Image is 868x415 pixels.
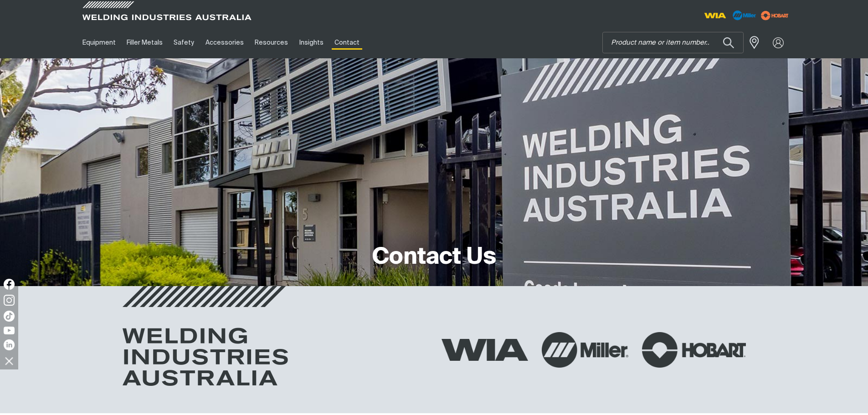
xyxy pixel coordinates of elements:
[329,27,365,58] a: Contact
[4,327,15,334] img: YouTube
[642,332,746,368] img: Hobart
[123,286,288,386] img: Welding Industries Australia
[372,243,496,272] h1: Contact Us
[77,27,613,58] nav: Main
[4,279,15,290] img: Facebook
[77,27,121,58] a: Equipment
[168,27,200,58] a: Safety
[4,311,15,322] img: TikTok
[249,27,293,58] a: Resources
[713,32,744,53] button: Search products
[200,27,249,58] a: Accessories
[603,32,743,53] input: Product name or item number...
[1,353,17,369] img: hide socials
[121,27,168,58] a: Filler Metals
[442,339,528,361] img: WIA
[293,27,329,58] a: Insights
[758,9,791,22] img: miller
[542,332,628,368] img: Miller
[4,339,15,350] img: LinkedIn
[4,295,15,306] img: Instagram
